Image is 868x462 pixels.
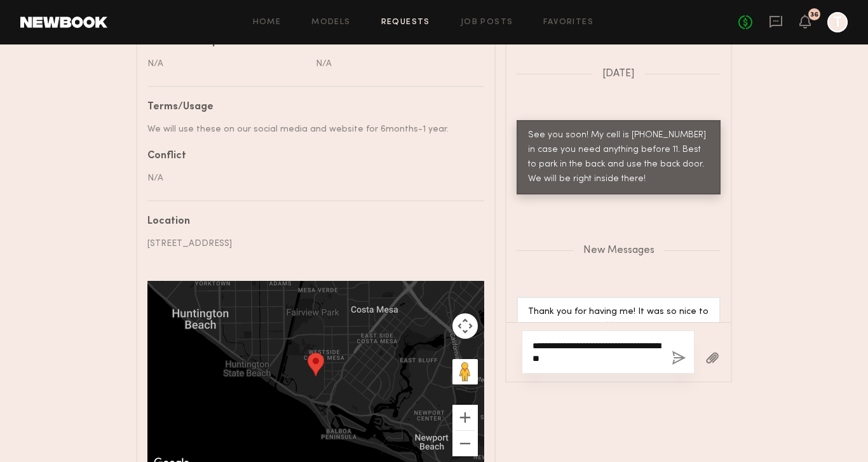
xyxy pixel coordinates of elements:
[147,102,475,112] div: Terms/Usage
[147,237,475,250] div: [STREET_ADDRESS]
[147,123,475,136] div: We will use these on our social media and website for 6months-1 year.
[452,359,478,384] button: Drag Pegman onto the map to open Street View
[452,405,478,430] button: Zoom in
[461,18,513,27] a: Job Posts
[147,151,475,161] div: Conflict
[452,431,478,456] button: Zoom out
[147,172,475,185] div: N/A
[528,305,709,334] div: Thank you for having me! It was so nice to meet both of you🫶🏻
[452,313,478,339] button: Map camera controls
[528,128,709,187] div: See you soon! My cell is [PHONE_NUMBER] in case you need anything before 11. Best to park in the ...
[602,69,635,79] span: [DATE]
[147,57,306,71] div: N/A
[543,18,593,27] a: Favorites
[253,18,281,27] a: Home
[316,57,475,71] div: N/A
[810,11,818,18] div: 36
[583,245,654,256] span: New Messages
[311,18,350,27] a: Models
[827,12,848,32] a: T
[381,18,430,27] a: Requests
[147,217,475,227] div: Location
